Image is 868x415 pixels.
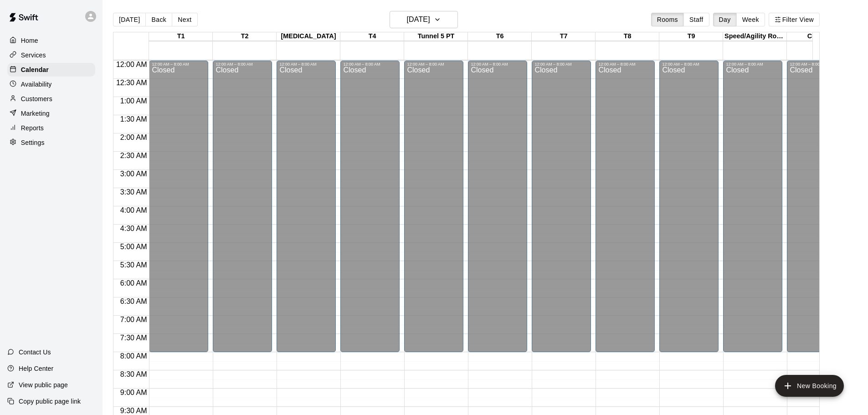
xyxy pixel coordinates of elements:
span: 3:00 AM [118,170,149,178]
p: Calendar [21,65,49,74]
p: Reports [21,123,44,133]
span: 8:00 AM [118,352,149,360]
div: 12:00 AM – 8:00 AM [471,62,524,67]
div: 12:00 AM – 8:00 AM [407,62,461,67]
div: Closed [343,67,397,355]
button: Filter View [769,13,820,26]
span: 5:00 AM [118,243,149,251]
span: 6:30 AM [118,297,149,305]
h6: [DATE] [407,13,430,26]
div: [MEDICAL_DATA] [277,32,340,41]
p: Customers [21,94,52,103]
div: 12:00 AM – 8:00 AM: Closed [659,61,719,352]
div: T1 [149,32,213,41]
div: Closed [407,67,461,355]
div: T9 [659,32,723,41]
div: 12:00 AM – 8:00 AM [662,62,716,67]
div: Closed [534,67,588,355]
div: 12:00 AM – 8:00 AM [534,62,588,67]
div: 12:00 AM – 8:00 AM: Closed [340,61,400,352]
div: 12:00 AM – 8:00 AM [726,62,780,67]
a: Calendar [7,63,95,77]
a: Marketing [7,107,95,120]
div: T2 [213,32,277,41]
p: Settings [21,138,45,147]
span: 12:30 AM [114,79,149,87]
button: Next [172,13,197,26]
span: 4:30 AM [118,225,149,232]
div: T6 [468,32,532,41]
div: 12:00 AM – 8:00 AM [279,62,333,67]
div: 12:00 AM – 8:00 AM: Closed [532,61,591,352]
div: 12:00 AM – 8:00 AM: Closed [468,61,527,352]
div: T7 [532,32,596,41]
p: Help Center [19,364,53,373]
a: Home [7,34,95,47]
div: Closed [152,67,205,355]
div: 12:00 AM – 8:00 AM: Closed [213,61,272,352]
div: 12:00 AM – 8:00 AM: Closed [596,61,655,352]
div: 12:00 AM – 8:00 AM: Closed [277,61,336,352]
div: Closed [662,67,716,355]
p: Copy public page link [19,397,81,406]
div: 12:00 AM – 8:00 AM: Closed [404,61,463,352]
p: Availability [21,80,52,89]
p: Marketing [21,109,50,118]
div: Tunnel 5 PT [404,32,468,41]
div: Speed/Agility Room [723,32,787,41]
a: Availability [7,77,95,91]
span: 2:30 AM [118,152,149,159]
a: Services [7,48,95,62]
button: Week [736,13,765,26]
span: 9:30 AM [118,407,149,415]
button: Staff [683,13,709,26]
button: Back [145,13,172,26]
div: 12:00 AM – 8:00 AM [790,62,843,67]
div: 12:00 AM – 8:00 AM [598,62,652,67]
button: Rooms [651,13,684,26]
div: Court 1 [787,32,851,41]
button: [DATE] [113,13,146,26]
span: 8:30 AM [118,370,149,378]
span: 6:00 AM [118,279,149,287]
span: 2:00 AM [118,133,149,141]
span: 12:00 AM [114,61,149,68]
div: T8 [596,32,659,41]
p: View public page [19,380,68,389]
span: 1:00 AM [118,97,149,105]
div: Closed [726,67,780,355]
div: Closed [471,67,524,355]
div: Closed [598,67,652,355]
span: 1:30 AM [118,115,149,123]
span: 7:30 AM [118,334,149,342]
div: Closed [216,67,269,355]
div: 12:00 AM – 8:00 AM [216,62,269,67]
a: Customers [7,92,95,106]
span: 3:30 AM [118,188,149,196]
p: Home [21,36,38,45]
div: 12:00 AM – 8:00 AM: Closed [149,61,208,352]
div: T4 [340,32,404,41]
button: add [775,375,844,397]
p: Services [21,51,46,60]
a: Reports [7,121,95,135]
span: 7:00 AM [118,316,149,323]
span: 5:30 AM [118,261,149,269]
div: 12:00 AM – 8:00 AM [343,62,397,67]
div: 12:00 AM – 8:00 AM: Closed [787,61,846,352]
span: 9:00 AM [118,389,149,396]
div: Closed [790,67,843,355]
button: [DATE] [390,11,458,28]
div: Closed [279,67,333,355]
div: 12:00 AM – 8:00 AM [152,62,205,67]
p: Contact Us [19,348,51,357]
a: Settings [7,136,95,149]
